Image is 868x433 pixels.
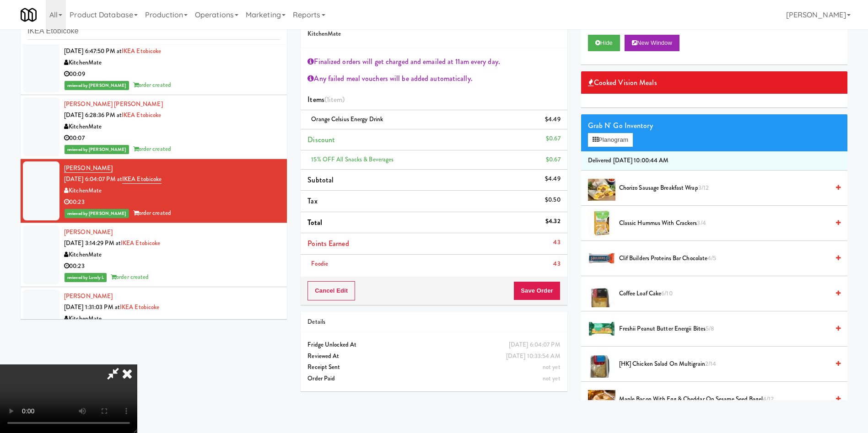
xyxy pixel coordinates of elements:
div: Freshii Peanut Butter Energii Bites5/8 [615,323,841,335]
div: 00:23 [64,197,280,208]
div: Any failed meal vouchers will be added automatically. [307,72,560,86]
div: 00:07 [64,133,280,144]
a: [PERSON_NAME] [64,292,113,300]
div: KitchenMate [64,249,280,261]
button: Save Order [513,281,560,300]
span: 3/12 [698,183,709,192]
li: [PERSON_NAME][DATE] 6:47:50 PM atIKEA EtobicokeKitchenMate00:09reviewed by [PERSON_NAME]order cre... [21,31,287,95]
span: 5/8 [706,324,714,333]
span: order created [133,208,171,217]
div: 00:09 [64,69,280,80]
div: $4.49 [545,114,561,125]
span: order created [133,80,171,89]
li: Delivered [DATE] 10:00:44 AM [581,151,847,171]
span: Coffee Loaf Cake [619,288,829,299]
button: Hide [588,35,620,51]
div: $0.67 [546,154,561,166]
span: 6/10 [661,289,672,298]
div: KitchenMate [64,313,280,325]
span: [DATE] 6:04:07 PM at [64,175,122,183]
input: Search vision orders [27,23,280,40]
a: IKEA Etobicoke [122,111,161,119]
li: [PERSON_NAME][DATE] 6:04:07 PM atIKEA EtobicokeKitchenMate00:23reviewed by [PERSON_NAME]order cre... [21,159,287,223]
span: reviewed by [PERSON_NAME] [65,81,129,90]
span: Freshii Peanut Butter Energii Bites [619,323,829,335]
span: Maple Bacon with Egg & Cheddar on Sesame Seed Bagel [619,394,829,405]
div: $4.32 [545,216,561,227]
span: Discount [307,134,335,145]
div: KitchenMate [64,185,280,197]
span: reviewed by Lovely L [65,273,107,282]
span: Cooked Vision Meals [588,76,657,90]
div: Fridge Unlocked At [307,339,560,351]
div: $0.67 [546,133,561,144]
span: 2/14 [705,359,716,368]
span: Foodie [311,259,328,268]
li: [PERSON_NAME][DATE] 3:14:29 PM atIKEA EtobicokeKitchenMate00:23reviewed by Lovely Lorder created [21,223,287,287]
button: New Window [625,35,679,51]
span: order created [133,144,171,153]
span: (1 ) [324,94,345,105]
div: Maple Bacon with Egg & Cheddar on Sesame Seed Bagel4/12 [615,394,841,405]
span: 4/12 [763,395,774,403]
div: Order Paid [307,373,560,385]
div: Chorizo Sausage Breakfast Wrap3/12 [615,182,841,194]
span: [DATE] 3:14:29 PM at [64,239,121,247]
span: order created [111,273,149,281]
h5: KitchenMate [307,31,560,37]
span: Points Earned [307,238,349,249]
div: Classic Hummus With Crackers3/4 [615,218,841,229]
span: Total [307,217,322,228]
span: 15% OFF All Snacks & Beverages [311,155,394,164]
span: 4/5 [707,254,716,262]
a: [PERSON_NAME] [64,228,113,236]
div: Details [307,316,560,328]
span: Tax [307,196,317,206]
a: IKEA Etobicoke [121,239,160,247]
span: [HK] Chicken Salad on Multigrain [619,358,829,370]
button: Planogram [588,133,633,147]
li: [PERSON_NAME][DATE] 1:31:03 PM atIKEA EtobicokeKitchenMate00:04reviewed by [PERSON_NAME]order cre... [21,287,287,351]
div: Reviewed At [307,351,560,362]
span: not yet [543,374,561,383]
div: KitchenMate [64,121,280,133]
span: Clif Builders proteins Bar Chocolate [619,253,829,264]
a: IKEA Etobicoke [120,303,159,311]
a: IKEA Etobicoke [122,47,161,55]
img: Micromart [21,7,37,23]
span: [DATE] 6:28:36 PM at [64,111,122,119]
span: not yet [543,363,561,371]
span: Chorizo Sausage Breakfast Wrap [619,182,829,194]
span: Items [307,94,345,105]
span: reviewed by [PERSON_NAME] [65,145,129,154]
div: KitchenMate [64,57,280,69]
div: [HK] Chicken Salad on Multigrain2/14 [615,358,841,370]
a: [PERSON_NAME] [64,164,113,173]
div: 00:23 [64,261,280,272]
a: IKEA Etobicoke [122,175,162,184]
div: Clif Builders proteins Bar Chocolate4/5 [615,253,841,264]
a: [PERSON_NAME] [PERSON_NAME] [64,100,163,108]
div: Coffee Loaf Cake6/10 [615,288,841,299]
ng-pluralize: item [329,94,342,105]
span: reviewed by [PERSON_NAME] [65,209,129,218]
li: [PERSON_NAME] [PERSON_NAME][DATE] 6:28:36 PM atIKEA EtobicokeKitchenMate00:07reviewed by [PERSON_... [21,95,287,159]
div: 43 [553,258,560,270]
span: Classic Hummus With Crackers [619,218,829,229]
div: $0.50 [545,194,561,206]
div: Finalized orders will get charged and emailed at 11am every day. [307,55,560,69]
span: [DATE] 1:31:03 PM at [64,303,120,311]
div: Receipt Sent [307,362,560,373]
span: Orange Celsius Energy Drink [311,115,383,123]
div: 43 [553,237,560,248]
span: 3/4 [697,219,706,227]
div: Grab N' Go Inventory [588,119,841,133]
button: Cancel Edit [307,281,355,300]
span: [DATE] 6:47:50 PM at [64,47,122,55]
div: [DATE] 10:33:54 AM [506,351,561,362]
div: $4.49 [545,173,561,185]
span: Subtotal [307,175,334,185]
div: [DATE] 6:04:07 PM [509,339,561,351]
